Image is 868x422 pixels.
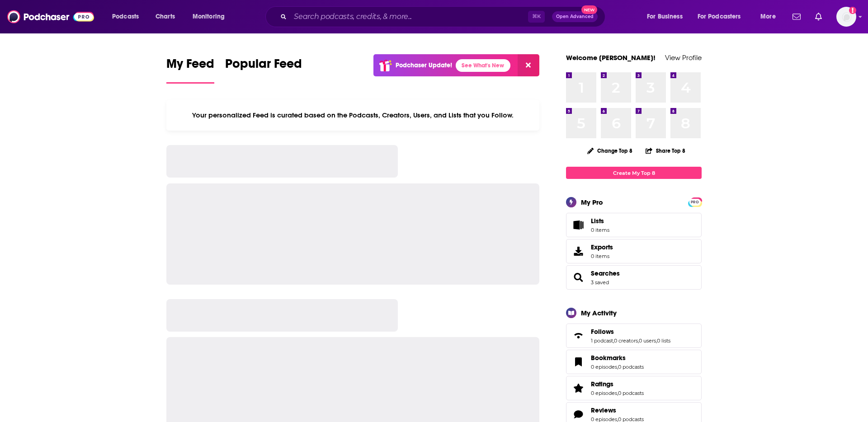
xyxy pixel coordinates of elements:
[698,10,741,23] span: For Podcasters
[150,9,180,24] a: Charts
[656,338,657,344] span: ,
[639,338,656,344] a: 0 users
[569,245,587,258] span: Exports
[581,198,603,206] div: My Pro
[290,9,528,24] input: Search podcasts, credits, & more...
[566,53,656,62] a: Welcome [PERSON_NAME]!
[566,350,702,374] span: Bookmarks
[566,376,702,400] span: Ratings
[566,265,702,290] span: Searches
[569,382,587,394] a: Ratings
[617,390,618,396] span: ,
[581,5,598,14] span: New
[569,356,587,368] a: Bookmarks
[569,329,587,342] a: Follows
[166,100,539,131] div: Your personalized Feed is curated based on the Podcasts, Creators, Users, and Lists that you Follow.
[581,309,617,317] div: My Activity
[106,9,151,24] button: open menu
[657,338,670,344] a: 0 lists
[569,408,587,421] a: Reviews
[591,217,609,225] span: Lists
[591,406,644,414] a: Reviews
[566,324,702,348] span: Follows
[591,380,613,388] span: Ratings
[849,7,856,14] svg: Add a profile image
[754,9,787,24] button: open menu
[225,56,302,84] a: Popular Feed
[617,364,618,370] span: ,
[591,227,609,233] span: 0 items
[225,56,302,77] span: Popular Feed
[566,213,702,237] a: Lists
[665,53,702,62] a: View Profile
[591,253,613,259] span: 0 items
[566,239,702,263] a: Exports
[591,364,617,370] a: 0 episodes
[7,8,94,25] img: Podchaser - Follow, Share and Rate Podcasts
[836,7,856,27] button: Show profile menu
[689,198,700,205] a: PRO
[591,380,644,388] a: Ratings
[811,9,826,24] a: Show notifications dropdown
[836,7,856,27] span: Logged in as sophiak
[591,328,670,336] a: Follows
[582,145,638,156] button: Change Top 8
[166,56,214,84] a: My Feed
[591,328,614,336] span: Follows
[569,219,587,231] span: Lists
[614,338,638,344] a: 0 creators
[591,279,609,286] a: 3 saved
[591,243,613,251] span: Exports
[692,9,754,24] button: open menu
[638,338,639,344] span: ,
[396,61,452,69] p: Podchaser Update!
[591,354,644,362] a: Bookmarks
[760,10,776,23] span: More
[689,199,700,206] span: PRO
[569,271,587,284] a: Searches
[836,7,856,27] img: User Profile
[556,14,594,19] span: Open Advanced
[566,167,702,179] a: Create My Top 8
[647,10,683,23] span: For Business
[641,9,694,24] button: open menu
[789,9,804,24] a: Show notifications dropdown
[618,364,644,370] a: 0 podcasts
[552,11,598,22] button: Open AdvancedNew
[591,354,626,362] span: Bookmarks
[613,338,614,344] span: ,
[591,390,617,396] a: 0 episodes
[591,338,613,344] a: 1 podcast
[166,56,214,77] span: My Feed
[528,11,545,23] span: ⌘ K
[156,10,175,23] span: Charts
[186,9,236,24] button: open menu
[456,59,510,72] a: See What's New
[591,406,616,414] span: Reviews
[193,10,225,23] span: Monitoring
[591,217,604,225] span: Lists
[618,390,644,396] a: 0 podcasts
[112,10,139,23] span: Podcasts
[645,142,686,159] button: Share Top 8
[274,6,614,27] div: Search podcasts, credits, & more...
[591,269,620,277] a: Searches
